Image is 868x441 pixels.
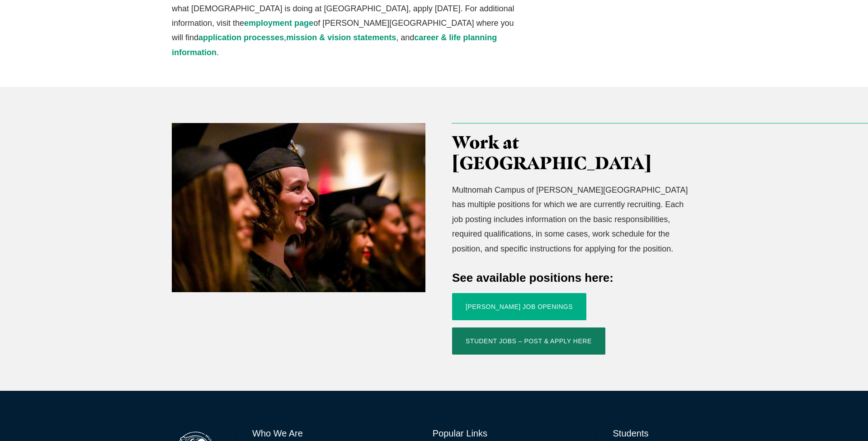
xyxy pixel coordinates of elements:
h6: Who We Are [252,427,400,440]
a: employment page [244,19,313,28]
a: career & life planning information [172,33,497,57]
h6: Popular Links [433,427,580,440]
a: [PERSON_NAME] Job Openings [452,293,586,320]
a: mission & vision statements [286,33,396,42]
h6: Students [613,427,696,440]
a: Student Jobs – Post & Apply Here [452,327,605,355]
h3: Work at [GEOGRAPHIC_DATA] [452,132,696,174]
p: Multnomah Campus of [PERSON_NAME][GEOGRAPHIC_DATA] has multiple positions for which we are curren... [452,183,696,256]
img: Registrar_2019_12_13_Graduation-49-2 [172,123,425,292]
h4: See available positions here: [452,270,696,286]
a: application processes [198,33,284,42]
